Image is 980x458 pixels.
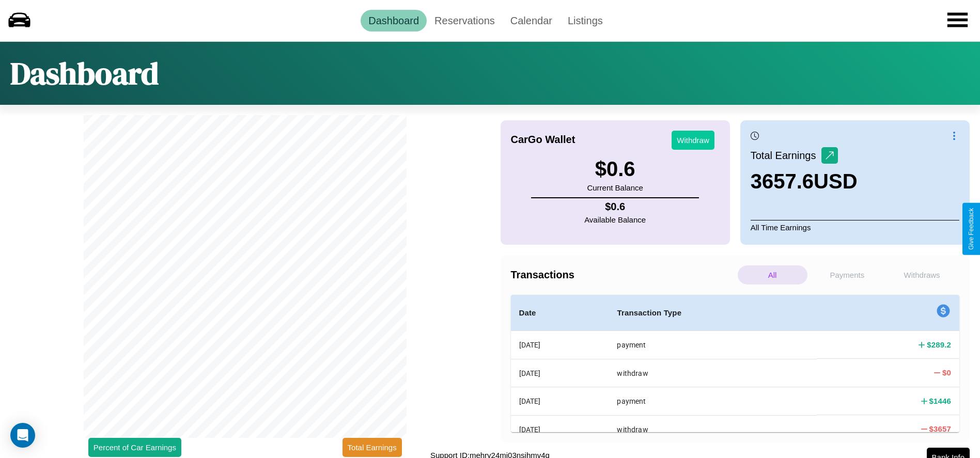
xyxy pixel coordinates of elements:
h4: Transactions [511,269,735,281]
p: All [738,265,807,285]
h4: $ 0 [942,367,951,378]
h3: 3657.6 USD [751,170,858,193]
th: payment [609,331,817,359]
button: Withdraw [672,131,714,150]
th: [DATE] [511,359,609,387]
h4: Date [519,307,601,319]
th: withdraw [609,415,817,443]
h4: $ 3657 [929,423,951,434]
a: Reservations [427,10,503,31]
th: payment [609,387,817,415]
p: Total Earnings [751,146,821,165]
a: Listings [560,10,611,31]
th: [DATE] [511,415,609,443]
p: Current Balance [587,181,643,195]
a: Dashboard [361,10,427,31]
div: Open Intercom Messenger [10,423,35,448]
p: All Time Earnings [751,220,959,234]
p: Available Balance [584,213,646,227]
th: withdraw [609,359,817,387]
h4: $ 289.2 [927,339,951,350]
p: Withdraws [887,265,957,285]
p: Payments [813,265,882,285]
button: Percent of Car Earnings [88,438,181,457]
th: [DATE] [511,387,609,415]
div: Give Feedback [968,208,975,250]
h4: Transaction Type [617,307,808,319]
th: [DATE] [511,331,609,359]
h4: CarGo Wallet [511,134,575,146]
h1: Dashboard [10,52,159,94]
h4: $ 0.6 [584,201,646,213]
a: Calendar [503,10,560,31]
h3: $ 0.6 [587,157,643,181]
h4: $ 1446 [929,396,951,406]
button: Total Earnings [343,438,402,457]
